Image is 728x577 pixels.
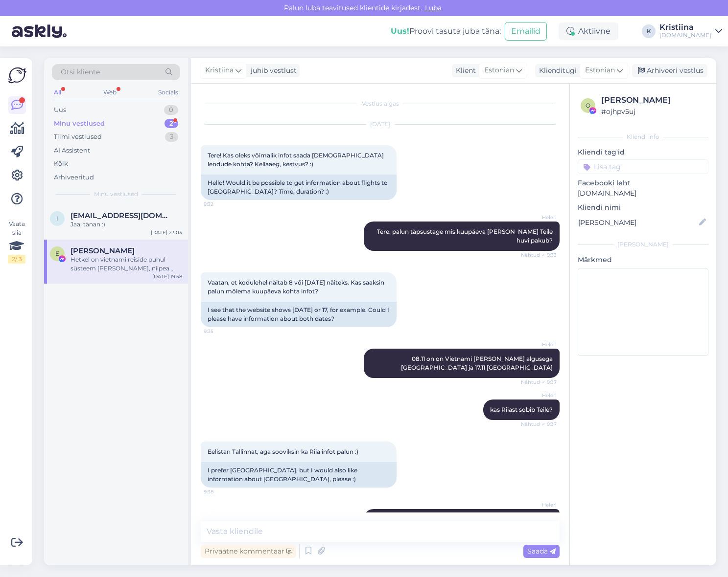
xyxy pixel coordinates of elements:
[535,66,577,76] div: Klienditugi
[578,178,708,188] p: Facebooki leht
[578,133,708,141] div: Kliendi info
[208,279,386,295] span: Vaatan, et kodulehel näitab 8 või [DATE] näiteks. Kas saaksin palun mõlema kuupäeva kohta infot?
[201,302,397,327] div: I see that the website shows [DATE] or 17, for example. Could I please have information about bot...
[377,228,554,244] span: Tere. palun täpsustage mis kuupäeva [PERSON_NAME] Teile huvi pakub?
[578,240,708,249] div: [PERSON_NAME]
[578,217,697,228] input: Lisa nimi
[152,273,182,280] div: [DATE] 19:58
[94,190,138,199] span: Minu vestlused
[54,132,102,142] div: Tiimi vestlused
[61,67,100,77] span: Otsi kliente
[659,31,711,39] div: [DOMAIN_NAME]
[101,86,118,99] div: Web
[520,421,557,428] span: Nähtud ✓ 9:37
[201,462,397,488] div: I prefer [GEOGRAPHIC_DATA], but I would also like information about [GEOGRAPHIC_DATA], please :)
[578,147,708,157] p: Kliendi tag'id
[520,378,557,386] span: Nähtud ✓ 9:37
[70,220,182,229] div: Jaa, tänan :)
[520,501,557,509] span: Heleri
[151,229,182,236] div: [DATE] 23:03
[484,65,514,76] span: Estonian
[201,99,560,108] div: Vestlus algas
[54,146,90,155] div: AI Assistent
[601,106,705,117] div: # ojhpv5uj
[247,66,297,76] div: juhib vestlust
[559,22,618,40] div: Aktiivne
[156,86,180,99] div: Socials
[505,22,547,41] button: Emailid
[520,251,557,259] span: Nähtud ✓ 9:33
[601,94,705,106] div: [PERSON_NAME]
[659,23,711,31] div: Kristiina
[520,214,557,221] span: Heleri
[70,255,182,273] div: Hetkel on vietnami reiside puhul süsteem [PERSON_NAME], niipea [PERSON_NAME] vaadata, millest hin...
[527,547,556,555] span: Saada
[55,250,59,257] span: E
[54,173,94,182] div: Arhiveeritud
[642,24,656,38] div: K
[205,65,234,76] span: Kristiina
[204,200,240,208] span: 9:32
[452,66,476,76] div: Klient
[52,86,63,99] div: All
[54,105,66,115] div: Uus
[8,220,25,264] div: Vaata siia
[422,3,445,12] span: Luba
[401,355,554,371] span: 08.11 on on Vietnami [PERSON_NAME] algusega [GEOGRAPHIC_DATA] ja 17.11 [GEOGRAPHIC_DATA]
[8,66,26,85] img: Askly Logo
[578,202,708,213] p: Kliendi nimi
[659,23,722,39] a: Kristiina[DOMAIN_NAME]
[578,255,708,265] p: Märkmed
[8,255,25,264] div: 2 / 3
[164,119,178,129] div: 2
[632,64,707,77] div: Arhiveeri vestlus
[201,175,397,200] div: Hello! Would it be possible to get information about flights to [GEOGRAPHIC_DATA]? Time, duration...
[204,328,240,335] span: 9:35
[201,545,296,558] div: Privaatne kommentaar
[164,105,178,115] div: 0
[520,341,557,348] span: Heleri
[208,152,385,168] span: Tere! Kas oleks võimalik infot saada [DEMOGRAPHIC_DATA] lendude kohta? Kellaaeg, kestvus? :)
[520,392,557,399] span: Heleri
[54,119,105,129] div: Minu vestlused
[204,488,240,495] span: 9:38
[208,448,358,455] span: Eelistan Tallinnat, aga sooviksin ka Riia infot palun :)
[56,215,58,222] span: I
[585,65,615,76] span: Estonian
[54,159,68,169] div: Kõik
[70,246,135,255] span: Elina Roberts
[391,25,501,37] div: Proovi tasuta juba täna:
[391,26,409,36] b: Uus!
[201,120,560,129] div: [DATE]
[490,406,553,413] span: kas Riiast sobib Teile?
[70,211,172,220] span: Iuliaallvee@gmail.com
[165,132,178,142] div: 3
[578,159,708,174] input: Lisa tag
[586,102,590,109] span: o
[578,188,708,199] p: [DOMAIN_NAME]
